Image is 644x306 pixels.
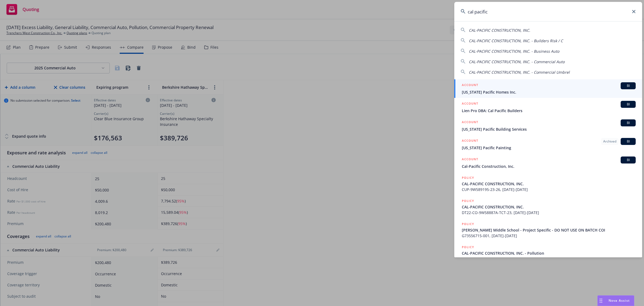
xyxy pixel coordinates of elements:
span: BI [623,139,634,144]
span: CAL-PACIFIC CONSTRUCTION, INC. [462,181,636,187]
h5: ACCOUNT [462,82,478,89]
span: CAL-PACIFIC CONSTRUCTION, INC. - Commercial Auto [469,59,565,64]
span: Cal-Pacific Construction, Inc. [462,163,636,169]
h5: ACCOUNT [462,101,478,107]
span: G73556715-001, [DATE]-[DATE] [462,233,636,239]
a: POLICYCAL-PACIFIC CONSTRUCTION, INC.DT22-CO-9W58887A-TCT-23, [DATE]-[DATE] [454,195,642,218]
span: Nova Assist [609,298,630,303]
span: CUP-9W589195-23-26, [DATE]-[DATE] [462,187,636,192]
span: BI [623,83,634,88]
button: Nova Assist [597,295,634,306]
span: [US_STATE] Pacific Building Services [462,126,636,132]
a: ACCOUNTBI[US_STATE] Pacific Homes Inc. [454,79,642,98]
h5: ACCOUNT [462,138,478,144]
a: POLICYCAL-PACIFIC CONSTRUCTION, INC. - PollutionG73596518001, [DATE]-[DATE] [454,241,642,265]
span: [US_STATE] Pacific Painting [462,145,636,151]
span: BI [623,102,634,107]
a: ACCOUNTBI[US_STATE] Pacific Building Services [454,116,642,135]
span: CAL-PACIFIC CONSTRUCTION, INC. - Business Auto [469,49,559,54]
span: CAL-PACIFIC CONSTRUCTION, INC. [462,204,636,210]
a: POLICY[PERSON_NAME] Middle School - Project Specific - DO NOT USE ON BATCH COIG73556715-001, [DAT... [454,218,642,241]
span: G73596518001, [DATE]-[DATE] [462,256,636,262]
a: POLICYCAL-PACIFIC CONSTRUCTION, INC.CUP-9W589195-23-26, [DATE]-[DATE] [454,172,642,195]
span: DT22-CO-9W58887A-TCT-23, [DATE]-[DATE] [462,210,636,215]
span: CAL-PACIFIC CONSTRUCTION, INC. - Builders Risk / C [469,38,563,43]
h5: POLICY [462,198,474,204]
div: Drag to move [598,296,604,306]
h5: POLICY [462,175,474,180]
span: CAL-PACIFIC CONSTRUCTION, INC. [469,28,530,33]
h5: POLICY [462,221,474,227]
span: BI [623,120,634,125]
span: [US_STATE] Pacific Homes Inc. [462,89,636,95]
span: [PERSON_NAME] Middle School - Project Specific - DO NOT USE ON BATCH COI [462,227,636,233]
a: ACCOUNTArchivedBI[US_STATE] Pacific Painting [454,135,642,154]
a: ACCOUNTBILien Pro DBA: Cal Pacific Builders [454,98,642,116]
span: CAL-PACIFIC CONSTRUCTION, INC. - Pollution [462,250,636,256]
span: BI [623,158,634,162]
span: Archived [603,139,616,144]
h5: ACCOUNT [462,156,478,163]
span: CAL-PACIFIC CONSTRUCTION, INC. - Commercial Umbrel [469,70,570,75]
h5: POLICY [462,244,474,250]
span: Lien Pro DBA: Cal Pacific Builders [462,108,636,113]
h5: ACCOUNT [462,119,478,126]
a: ACCOUNTBICal-Pacific Construction, Inc. [454,154,642,172]
input: Search... [454,2,642,21]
